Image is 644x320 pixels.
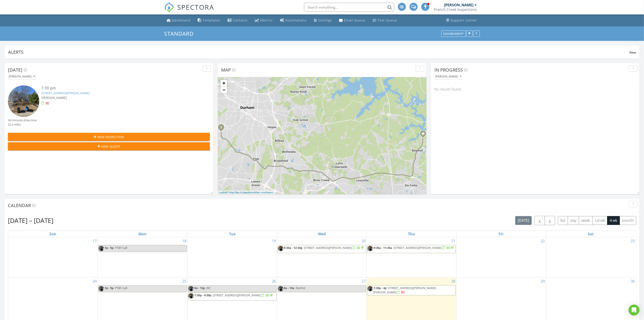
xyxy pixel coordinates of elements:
div: Automations [285,18,307,22]
span: 9:30a - 11:45a [374,246,392,250]
div: [PERSON_NAME] [9,75,35,78]
div: Contacts [233,18,248,22]
td: Go to August 22, 2025 [456,237,546,278]
div: Settings [319,18,332,22]
img: The Best Home Inspection Software - Spectora [164,2,174,12]
a: Go to August 26, 2025 [271,278,277,285]
a: Saturday [587,231,595,237]
a: Zoom out [220,86,227,93]
a: Go to August 28, 2025 [450,278,456,285]
a: Go to August 27, 2025 [361,278,367,285]
a: Go to August 19, 2025 [271,237,277,245]
img: frenchcreek_25.jpg [278,246,284,251]
a: Go to August 29, 2025 [540,278,546,285]
div: Open Intercom Messenger [629,305,639,315]
div: [PERSON_NAME] [435,75,461,78]
button: day [568,216,579,225]
span: 1:30p - 4:30p [194,293,211,297]
div: 22.2 miles [8,122,37,127]
a: Go to August 22, 2025 [540,237,546,245]
a: 9:30a - 12:30p [STREET_ADDRESS][PERSON_NAME] [284,246,365,250]
span: 1:30p - 4p [374,286,387,290]
button: [PERSON_NAME] [8,74,36,80]
div: Dashboards [443,32,464,35]
a: SPECTORA [164,6,214,16]
span: Calendar [8,202,31,208]
a: Go to August 18, 2025 [181,237,187,245]
div: Email Queue [344,18,366,22]
div: 12512 Bayleaf Church Road, Raleigh NC 27614 [423,133,426,136]
a: 1:30 pm [STREET_ADDRESS][PERSON_NAME] [PERSON_NAME] 36 minutes drive time 22.2 miles [8,85,210,127]
a: Go to August 21, 2025 [450,237,456,245]
span: 1p - 5p [105,286,114,290]
span: View [629,51,636,54]
span: 1p - 5p [105,246,114,250]
div: Alerts [8,49,629,55]
a: Go to August 20, 2025 [361,237,367,245]
a: Leaflet [219,191,226,194]
a: Monday [138,231,148,237]
button: Dashboards [441,30,466,37]
div: [PERSON_NAME] [444,3,474,7]
a: © MapTiler [227,191,239,194]
div: | [218,191,275,194]
button: week [579,216,593,225]
button: Next [545,216,555,225]
a: Thursday [407,231,416,237]
td: Go to August 19, 2025 [187,237,277,278]
a: 1:30p - 4p [STREET_ADDRESS][PERSON_NAME][PERSON_NAME] [374,286,436,294]
a: Go to August 23, 2025 [630,237,636,245]
i: 1 [220,126,222,129]
a: Go to August 25, 2025 [181,278,187,285]
button: Previous [534,216,545,225]
a: Settings [312,16,334,25]
div: Templates [203,18,220,22]
span: 8a - 10a [284,286,295,290]
img: frenchcreek_25.jpg [367,286,373,292]
a: 1:30p - 4:30p [STREET_ADDRESS][PERSON_NAME] [194,293,274,297]
div: 3108 Lassiter St, Durham, NC 27707 [221,127,224,130]
span: New Inspection [97,135,124,139]
button: cal wk [592,216,608,225]
span: New Quote [101,144,120,149]
a: 1:30p - 4p [STREET_ADDRESS][PERSON_NAME][PERSON_NAME] [367,285,456,295]
span: [STREET_ADDRESS][PERSON_NAME][PERSON_NAME] [374,286,436,294]
a: 9:30a - 11:45a [STREET_ADDRESS][PERSON_NAME] [367,245,456,253]
img: frenchcreek_25.jpg [99,286,104,292]
a: Go to August 30, 2025 [630,278,636,285]
div: 36 minutes drive time [8,118,37,122]
td: Go to August 23, 2025 [546,237,636,278]
div: Support Center [451,18,477,22]
input: Search everything... [304,3,394,12]
button: New Inspection [8,133,210,141]
a: Standard [164,30,198,37]
td: Go to August 17, 2025 [8,237,98,278]
img: frenchcreek_25.jpg [367,246,373,251]
span: SPECTORA [177,2,214,12]
span: In Progress [434,67,463,73]
span: [STREET_ADDRESS][PERSON_NAME] [304,246,352,250]
span: PTBY Call [115,286,127,290]
a: [STREET_ADDRESS][PERSON_NAME] [41,91,89,95]
td: Go to August 18, 2025 [98,237,188,278]
a: © OpenStreetMap contributors [240,191,273,194]
span: [STREET_ADDRESS][PERSON_NAME] [213,293,261,297]
a: Zoom in [220,80,227,86]
img: frenchcreek_25.jpg [99,246,104,251]
div: No results found [431,83,640,95]
div: Dashboard [172,18,191,22]
a: 1:30p - 4:30p [STREET_ADDRESS][PERSON_NAME] [188,292,277,301]
a: Sunday [48,231,57,237]
a: Support Center [445,16,479,25]
a: Go to August 17, 2025 [92,237,98,245]
a: Dashboard [165,16,193,25]
a: Contacts [226,16,250,25]
span: [DATE] [8,67,22,73]
div: French Creek Inspections [434,7,477,12]
img: frenchcreek_25.jpg [188,293,194,299]
button: month [620,216,636,225]
button: New Quote [8,142,210,150]
a: 9:30a - 12:30p [STREET_ADDRESS][PERSON_NAME] [278,245,366,253]
img: frenchcreek_25.jpg [188,286,194,292]
span: 9:30a - 12:30p [284,246,303,250]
